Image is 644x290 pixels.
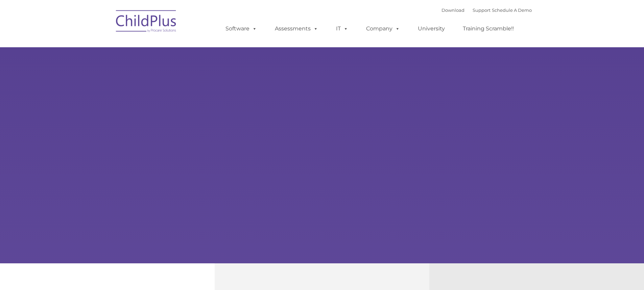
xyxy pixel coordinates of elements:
[268,22,325,35] a: Assessments
[411,22,452,35] a: University
[359,22,407,35] a: Company
[219,22,264,35] a: Software
[456,22,521,35] a: Training Scramble!!
[442,7,532,13] font: |
[329,22,355,35] a: IT
[473,7,491,13] a: Support
[113,5,180,39] img: ChildPlus by Procare Solutions
[442,7,464,13] a: Download
[492,7,532,13] a: Schedule A Demo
